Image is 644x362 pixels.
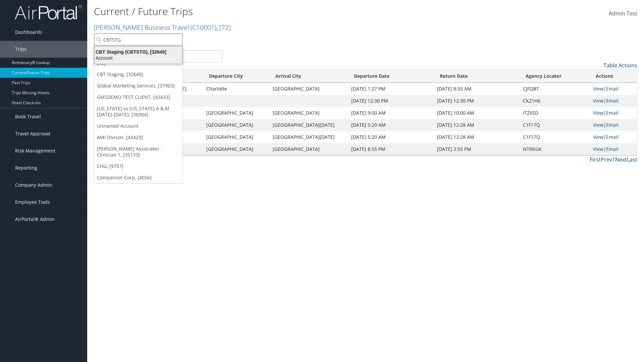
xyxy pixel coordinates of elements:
[603,62,637,69] a: Table Actions
[269,131,347,143] td: [GEOGRAPHIC_DATA][DATE]
[593,122,603,128] a: View
[203,131,269,143] td: [GEOGRAPHIC_DATA]
[15,194,50,210] span: Employee Tools
[269,143,347,155] td: [GEOGRAPHIC_DATA]
[15,211,55,228] span: AirPortal® Admin
[434,95,520,107] td: [DATE] 12:30 PM
[590,119,637,131] td: |
[269,70,347,83] th: Arrival City: activate to sort column ascending
[606,122,619,128] a: Email
[94,103,182,120] a: [US_STATE] vs [US_STATE] A & M [DATE]-[DATE], [36904]
[615,156,627,163] a: Next
[348,119,434,131] td: [DATE] 5:20 AM
[590,95,637,107] td: |
[606,110,619,116] a: Email
[606,85,619,92] a: Email
[191,23,216,32] span: ( C10001 )
[203,70,269,83] th: Departure City: activate to sort column ascending
[94,23,231,32] a: [PERSON_NAME] Business Travel
[348,107,434,119] td: [DATE] 9:00 AM
[94,92,182,103] a: GMSDEMO TEST CLIENT, [43433]
[94,69,182,80] a: CBT Staging, [32649]
[609,3,637,24] a: Admin Test
[203,119,269,131] td: [GEOGRAPHIC_DATA]
[606,146,619,152] a: Email
[593,98,603,104] a: View
[269,83,347,95] td: [GEOGRAPHIC_DATA]
[612,156,615,163] a: 1
[434,107,520,119] td: [DATE] 10:00 AM
[590,107,637,119] td: |
[94,161,182,172] a: CHG, [9757]
[15,125,50,142] span: Travel Approval
[520,143,590,155] td: NTRKGK
[348,143,434,155] td: [DATE] 8:55 PM
[94,143,182,161] a: [PERSON_NAME] Associates - Clinician 1, [35133]
[434,119,520,131] td: [DATE] 12:28 AM
[627,156,637,163] a: Last
[91,55,186,61] div: Account
[601,156,612,163] a: Prev
[434,143,520,155] td: [DATE] 2:55 PM
[94,80,182,92] a: Global Marketing Services, [37903]
[520,131,590,143] td: C1F17Q
[15,142,55,159] span: Risk Management
[520,119,590,131] td: C1F17Q
[606,98,619,104] a: Email
[348,95,434,107] td: [DATE] 12:30 PM
[590,143,637,155] td: |
[520,70,590,83] th: Agency Locator: activate to sort column ascending
[15,4,82,20] img: airportal-logo.png
[348,131,434,143] td: [DATE] 5:20 AM
[94,172,182,183] a: Companion Corp, [4056]
[15,160,37,176] span: Reporting
[590,83,637,95] td: |
[606,134,619,140] a: Email
[203,143,269,155] td: [GEOGRAPHIC_DATA]
[434,70,520,83] th: Return Date: activate to sort column ascending
[348,70,434,83] th: Departure Date: activate to sort column descending
[520,107,590,119] td: ITZXSD
[94,35,456,44] p: Filter:
[609,10,637,17] span: Admin Test
[269,107,347,119] td: [GEOGRAPHIC_DATA]
[590,156,601,163] a: First
[590,70,637,83] th: Actions
[15,41,26,58] span: Trips
[593,110,603,116] a: View
[94,120,182,132] a: Unnamed Account
[593,146,603,152] a: View
[520,83,590,95] td: CJFQBT
[91,49,186,55] div: CBT Staging (CBTSTG), [32649]
[94,34,182,46] input: Search Accounts
[15,177,52,193] span: Company Admin
[590,131,637,143] td: |
[15,24,42,41] span: Dashboards
[216,23,231,32] span: , [ 72 ]
[434,83,520,95] td: [DATE] 8:55 AM
[94,4,456,18] h1: Current / Future Trips
[15,108,41,125] span: Book Travel
[520,95,590,107] td: CK21H6
[593,85,603,92] a: View
[434,131,520,143] td: [DATE] 12:28 AM
[593,134,603,140] a: View
[203,83,269,95] td: Charlotte
[94,132,182,143] a: AMI Divison, [43423]
[203,107,269,119] td: [GEOGRAPHIC_DATA]
[269,119,347,131] td: [GEOGRAPHIC_DATA][DATE]
[348,83,434,95] td: [DATE] 1:27 PM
